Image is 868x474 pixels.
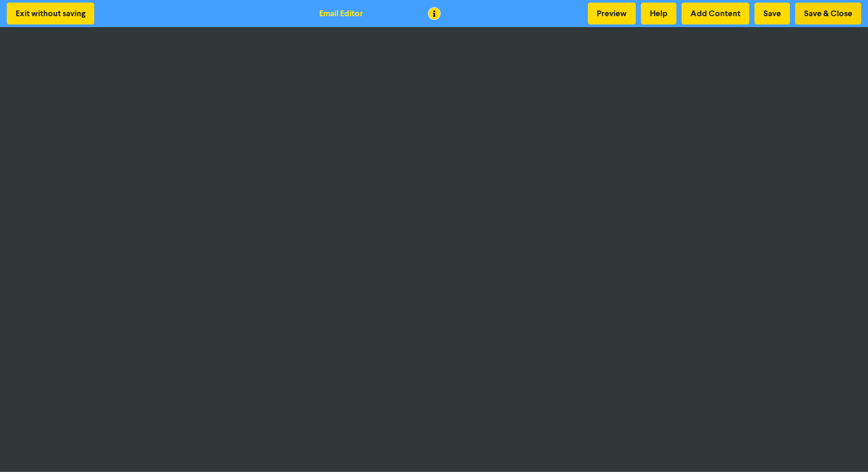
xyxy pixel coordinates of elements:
button: Exit without saving [7,3,94,24]
button: Preview [588,3,636,24]
button: Save [754,3,790,24]
button: Add Content [682,3,749,24]
div: Email Editor [319,7,363,20]
button: Help [641,3,676,24]
button: Save & Close [795,3,861,24]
